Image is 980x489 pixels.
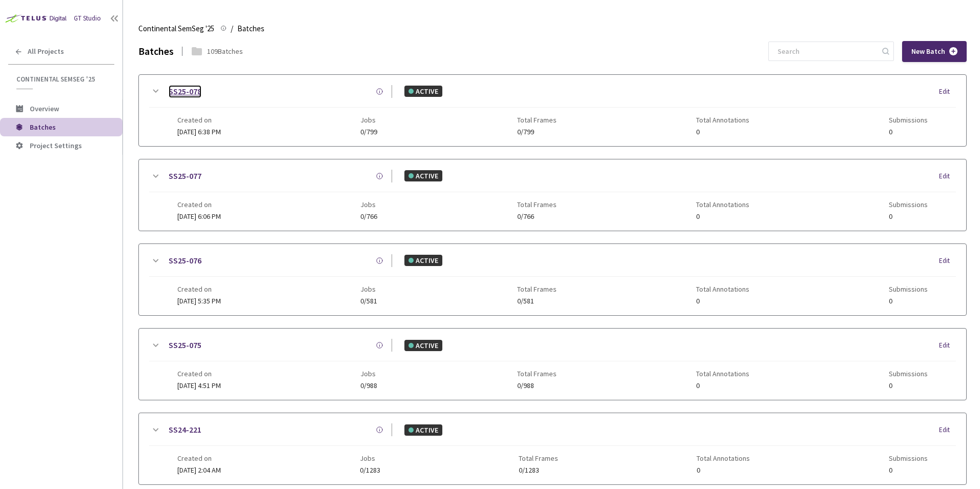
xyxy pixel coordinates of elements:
span: Submissions [889,370,928,378]
span: 0 [696,297,749,305]
a: SS24-221 [169,423,201,436]
div: Edit [939,340,956,351]
div: Edit [939,256,956,266]
span: 0/799 [360,128,377,136]
span: Total Annotations [696,200,749,209]
span: 0 [697,466,750,474]
span: Total Frames [517,200,557,209]
span: 0/581 [360,297,377,305]
input: Search [771,42,881,60]
span: [DATE] 6:38 PM [177,127,221,136]
span: Total Annotations [696,116,749,124]
div: SS25-077ACTIVEEditCreated on[DATE] 6:06 PMJobs0/766Total Frames0/766Total Annotations0Submissions0 [139,159,966,231]
span: Batches [30,123,56,132]
div: SS24-221ACTIVEEditCreated on[DATE] 2:04 AMJobs0/1283Total Frames0/1283Total Annotations0Submissions0 [139,413,966,484]
span: Submissions [889,454,928,462]
span: 0 [696,128,749,136]
a: SS25-075 [169,339,201,352]
a: SS25-076 [169,254,201,267]
div: GT Studio [74,14,101,24]
span: Submissions [889,116,928,124]
span: 0 [889,466,928,474]
div: Edit [939,87,956,97]
span: Submissions [889,200,928,209]
span: Created on [177,285,221,293]
div: SS25-075ACTIVEEditCreated on[DATE] 4:51 PMJobs0/988Total Frames0/988Total Annotations0Submissions0 [139,329,966,400]
div: ACTIVE [404,424,442,436]
li: / [231,23,233,35]
span: Created on [177,116,221,124]
div: ACTIVE [404,86,442,97]
span: Total Frames [517,285,557,293]
span: [DATE] 4:51 PM [177,381,221,390]
span: Continental SemSeg '25 [138,23,214,35]
span: [DATE] 5:35 PM [177,296,221,305]
span: [DATE] 2:04 AM [177,465,221,475]
span: 0/1283 [519,466,558,474]
span: Submissions [889,285,928,293]
span: Batches [237,23,264,35]
span: Jobs [360,116,377,124]
span: Created on [177,454,221,462]
span: Jobs [360,454,380,462]
span: 0/988 [360,382,377,390]
span: 0 [889,382,928,390]
span: Jobs [360,285,377,293]
span: Project Settings [30,141,82,150]
span: Total Frames [517,116,557,124]
span: Overview [30,104,59,113]
span: 0/988 [517,382,557,390]
span: Total Frames [519,454,558,462]
span: 0 [696,213,749,220]
span: 0/1283 [360,466,380,474]
a: SS25-078 [169,85,201,98]
span: Total Annotations [697,454,750,462]
span: 0/581 [517,297,557,305]
span: 0/766 [517,213,557,220]
span: 0/766 [360,213,377,220]
span: Total Frames [517,370,557,378]
span: Total Annotations [696,285,749,293]
span: 0 [696,382,749,390]
span: All Projects [28,47,64,56]
span: 0 [889,128,928,136]
div: SS25-078ACTIVEEditCreated on[DATE] 6:38 PMJobs0/799Total Frames0/799Total Annotations0Submissions0 [139,75,966,146]
span: 0 [889,297,928,305]
span: Created on [177,370,221,378]
a: SS25-077 [169,170,201,182]
span: Jobs [360,200,377,209]
div: ACTIVE [404,170,442,181]
span: Jobs [360,370,377,378]
span: Continental SemSeg '25 [16,75,108,84]
div: Edit [939,425,956,435]
div: Batches [138,44,174,59]
div: SS25-076ACTIVEEditCreated on[DATE] 5:35 PMJobs0/581Total Frames0/581Total Annotations0Submissions0 [139,244,966,315]
div: ACTIVE [404,340,442,351]
span: New Batch [911,47,945,56]
span: Total Annotations [696,370,749,378]
div: 109 Batches [207,46,243,56]
div: ACTIVE [404,255,442,266]
span: Created on [177,200,221,209]
span: 0 [889,213,928,220]
span: [DATE] 6:06 PM [177,212,221,221]
div: Edit [939,171,956,181]
span: 0/799 [517,128,557,136]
